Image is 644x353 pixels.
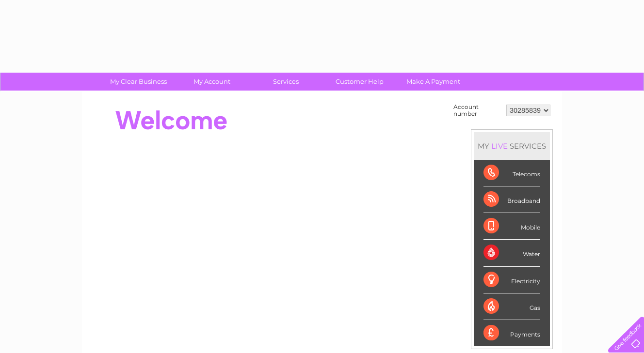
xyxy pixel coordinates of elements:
[483,186,540,213] div: Broadband
[451,101,504,120] td: Account number
[320,73,400,91] a: Customer Help
[483,293,540,320] div: Gas
[483,213,540,240] div: Mobile
[483,267,540,293] div: Electricity
[172,73,252,91] a: My Account
[483,240,540,266] div: Water
[474,132,550,160] div: MY SERVICES
[98,73,178,91] a: My Clear Business
[246,73,326,91] a: Services
[483,160,540,186] div: Telecoms
[483,320,540,346] div: Payments
[393,73,473,91] a: Make A Payment
[489,141,510,151] div: LIVE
